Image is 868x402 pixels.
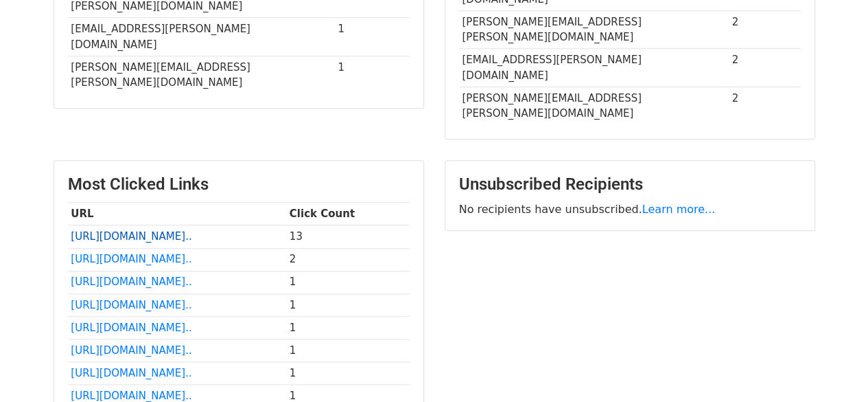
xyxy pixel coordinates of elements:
[729,10,801,49] td: 2
[459,10,729,49] td: [PERSON_NAME][EMAIL_ADDRESS][PERSON_NAME][DOMAIN_NAME]
[286,203,410,225] th: Click Count
[68,203,286,225] th: URL
[459,49,729,87] td: [EMAIL_ADDRESS][PERSON_NAME][DOMAIN_NAME]
[729,87,801,125] td: 2
[286,316,410,339] td: 1
[335,56,410,94] td: 1
[459,175,801,194] h3: Unsubscribed Recipients
[286,339,410,361] td: 1
[459,202,801,216] p: No recipients have unsubscribed.
[286,362,410,385] td: 1
[286,225,410,248] td: 13
[642,203,716,216] a: Learn more...
[71,390,191,402] a: [URL][DOMAIN_NAME]..
[71,344,191,357] a: [URL][DOMAIN_NAME]..
[71,299,191,311] a: [URL][DOMAIN_NAME]..
[71,253,191,265] a: [URL][DOMAIN_NAME]..
[71,367,191,379] a: [URL][DOMAIN_NAME]..
[68,56,335,94] td: [PERSON_NAME][EMAIL_ADDRESS][PERSON_NAME][DOMAIN_NAME]
[71,276,191,288] a: [URL][DOMAIN_NAME]..
[71,230,191,243] a: [URL][DOMAIN_NAME]..
[799,336,868,402] iframe: Chat Widget
[729,49,801,87] td: 2
[68,175,410,194] h3: Most Clicked Links
[68,18,335,56] td: [EMAIL_ADDRESS][PERSON_NAME][DOMAIN_NAME]
[286,248,410,271] td: 2
[459,87,729,125] td: [PERSON_NAME][EMAIL_ADDRESS][PERSON_NAME][DOMAIN_NAME]
[286,293,410,316] td: 1
[286,271,410,293] td: 1
[71,322,191,334] a: [URL][DOMAIN_NAME]..
[335,18,410,56] td: 1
